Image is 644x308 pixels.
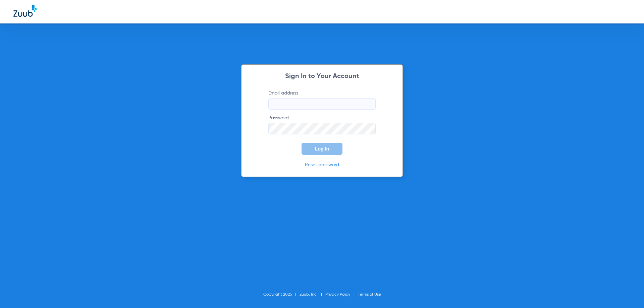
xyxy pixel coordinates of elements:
h2: Sign In to Your Account [258,73,386,80]
label: Email address [268,90,376,110]
a: Privacy Policy [325,293,350,297]
li: Copyright 2025 [263,291,300,298]
input: Email address [268,98,376,110]
button: Log In [302,143,342,155]
label: Password [268,115,376,134]
a: Terms of Use [358,293,381,297]
input: Password [268,123,376,134]
a: Reset password [305,163,339,167]
span: Log In [315,146,329,151]
img: Zuub Logo [13,5,37,17]
li: Zuub, Inc. [300,291,325,298]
